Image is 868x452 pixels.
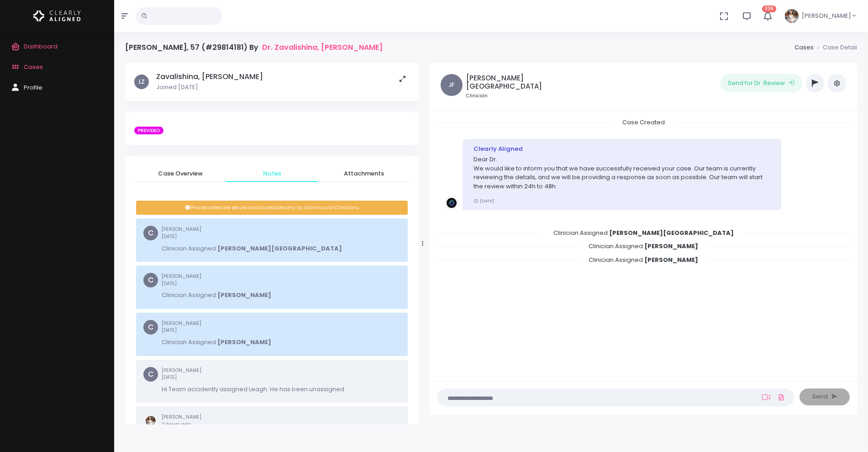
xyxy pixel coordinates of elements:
[644,242,698,250] b: [PERSON_NAME]
[217,244,342,253] b: [PERSON_NAME][GEOGRAPHIC_DATA]
[143,367,158,382] span: C
[162,374,177,381] span: [DATE]
[325,169,402,178] span: Attachments
[162,226,342,240] small: [PERSON_NAME]
[466,74,568,90] h5: [PERSON_NAME][GEOGRAPHIC_DATA]
[162,291,271,300] p: Clinician Assigned:
[784,8,800,24] img: Header Avatar
[162,327,177,334] span: [DATE]
[143,320,158,335] span: C
[162,421,190,428] span: 2 hours ago
[466,92,568,100] small: Clinician
[609,229,734,237] b: [PERSON_NAME][GEOGRAPHIC_DATA]
[125,63,419,425] div: scrollable content
[142,169,219,178] span: Case Overview
[441,74,463,96] span: JF
[776,389,787,405] a: Add Files
[162,385,346,394] p: Hi Team accidently assigned Leagh. He has been unassigned.
[217,291,271,299] b: [PERSON_NAME]
[162,338,271,347] p: Clinician Assigned:
[233,169,310,178] span: Notes
[644,255,698,264] b: [PERSON_NAME]
[134,127,163,135] span: PREVIDEO
[162,280,177,287] span: [DATE]
[760,394,772,401] a: Add Loom Video
[262,43,383,52] a: Dr. Zavalishina, [PERSON_NAME]
[162,273,271,287] small: [PERSON_NAME]
[794,43,814,52] a: Cases
[578,239,709,253] span: Clinician Assigned:
[814,43,857,52] li: Case Detail
[720,74,802,92] button: Send for Dr. Review
[33,6,81,26] img: Logo Horizontal
[24,63,43,71] span: Cases
[162,233,177,240] span: [DATE]
[156,72,263,81] h5: Zavalishina, [PERSON_NAME]
[217,338,271,346] b: [PERSON_NAME]
[162,367,346,381] small: [PERSON_NAME]
[762,5,776,12] span: 326
[578,253,709,267] span: Clinician Assigned:
[143,226,158,240] span: C
[437,118,850,371] div: scrollable content
[802,11,851,21] span: [PERSON_NAME]
[162,244,342,253] p: Clinician Assigned:
[143,273,158,287] span: C
[611,115,676,129] span: Case Created
[542,226,745,240] span: Clinician Assigned:
[473,144,770,154] div: Clearly Aligned
[134,74,149,89] span: LZ
[156,83,263,92] p: Joined [DATE]
[473,198,494,204] small: [DATE]
[473,155,770,191] p: Dear Dr. We would like to inform you that we have successfully received your case. Our team is cu...
[162,414,400,428] small: [PERSON_NAME]
[24,42,58,51] span: Dashboard
[162,320,271,334] small: [PERSON_NAME]
[136,201,408,215] div: Private notes are secure and accessible only by Admins and Clinicians
[24,83,42,92] span: Profile
[125,43,383,52] h4: [PERSON_NAME], 57 (#29814181) By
